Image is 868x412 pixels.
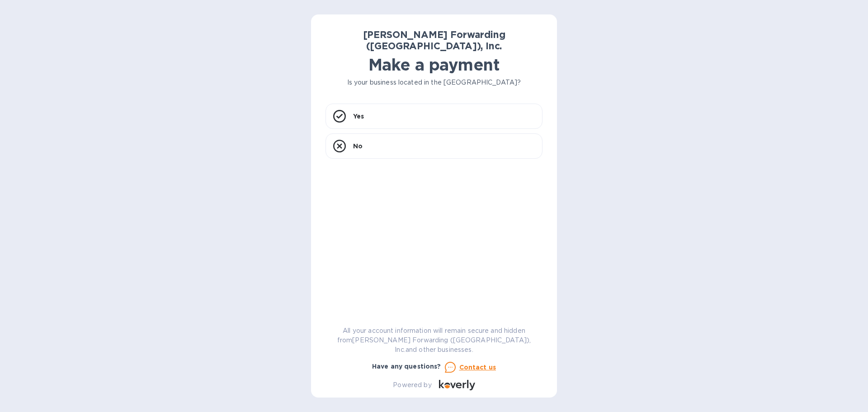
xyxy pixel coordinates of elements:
b: Have any questions? [372,363,441,370]
h1: Make a payment [325,55,542,74]
p: Yes [353,112,364,121]
p: No [353,142,363,151]
p: Powered by [393,380,431,390]
b: [PERSON_NAME] Forwarding ([GEOGRAPHIC_DATA]), Inc. [363,29,505,52]
p: All your account information will remain secure and hidden from [PERSON_NAME] Forwarding ([GEOGRA... [325,326,542,355]
u: Contact us [459,364,496,371]
p: Is your business located in the [GEOGRAPHIC_DATA]? [325,78,542,87]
